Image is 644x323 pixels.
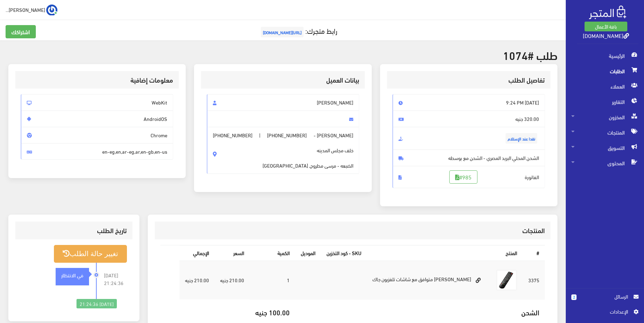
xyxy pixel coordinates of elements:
td: 210.00 جنيه [179,261,215,300]
th: الكمية [250,245,295,260]
a: اﻹعدادات [571,308,638,319]
span: [PHONE_NUMBER] [267,131,307,139]
td: 1 [250,261,295,300]
span: [PERSON_NAME] [207,94,359,111]
span: الطلبات [571,63,638,79]
a: #985 [449,170,477,184]
a: [DOMAIN_NAME] [583,30,629,40]
span: الرئيسية [571,48,638,63]
span: WebKit [21,94,173,111]
div: [DATE] 21:24:36 [77,299,117,309]
span: المنتجات [571,125,638,140]
a: المخزون [566,109,644,125]
span: التسويق [571,140,638,155]
span: خلف مجلس المدينه الضبعه - مرسى مطروح, [GEOGRAPHIC_DATA] [263,139,353,169]
span: [PHONE_NUMBER] [213,131,252,139]
a: 2 الرسائل [571,293,638,308]
span: [URL][DOMAIN_NAME] [261,27,304,37]
button: تغيير حالة الطلب [54,245,127,263]
th: السعر [215,245,250,260]
iframe: Drift Widget Chat Controller [8,275,35,302]
td: 3375 [523,261,545,300]
span: [PERSON_NAME] - | [207,127,359,174]
span: [DATE] 9:24 PM [393,94,545,111]
th: # [523,245,545,260]
span: العملاء [571,79,638,94]
span: en-eg,en,ar-eg,ar,en-gb,en-us [21,143,173,160]
th: SKU - كود التخزين [321,245,367,260]
td: [PERSON_NAME] متوافق مع شاشات تلفزيون جاك [367,261,491,300]
th: الموديل [295,245,321,260]
span: AndroidOS [21,110,173,127]
span: اﻹعدادات [577,308,628,315]
img: ... [46,5,57,16]
a: المنتجات [566,125,644,140]
h5: الشحن [301,308,539,316]
span: Chrome [21,127,173,144]
a: التقارير [566,94,644,109]
h2: طلب #1074 [8,49,557,61]
a: الطلبات [566,63,644,79]
span: الفاتورة [393,166,545,188]
a: المحتوى [566,155,644,171]
a: باقة الأعمال [585,22,627,31]
h3: المنتجات [160,227,545,234]
span: الشحن المحلي البريد المصري - الشحن مع بوسطه [393,149,545,166]
span: الرسائل [582,293,628,300]
td: 210.00 جنيه [215,261,250,300]
span: المخزون [571,109,638,125]
h5: 100.00 جنيه [255,308,290,316]
a: العملاء [566,79,644,94]
a: رابط متجرك:[URL][DOMAIN_NAME] [259,24,337,37]
a: الرئيسية [566,48,644,63]
th: اﻹجمالي [179,245,215,260]
span: [DATE] 21:24:36 [104,271,127,287]
h3: بيانات العميل [207,77,359,83]
img: . [589,6,626,19]
span: 2 [571,294,577,300]
span: نقدا عند الإستلام [506,133,537,144]
a: اشتراكك [6,25,36,38]
h3: تاريخ الطلب [21,227,127,234]
strong: في الانتظار [61,271,83,279]
h3: تفاصيل الطلب [393,77,545,83]
span: التقارير [571,94,638,109]
th: المنتج [367,245,523,260]
span: 320.00 جنيه [393,110,545,127]
h3: معلومات إضافية [21,77,173,83]
a: ... [PERSON_NAME]... [6,4,57,15]
span: المحتوى [571,155,638,171]
span: [PERSON_NAME]... [6,5,45,14]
